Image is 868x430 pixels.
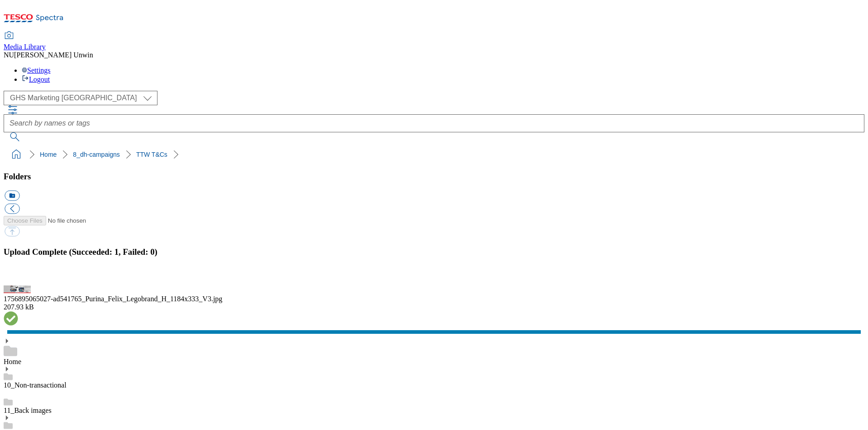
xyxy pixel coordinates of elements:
[9,147,24,162] a: home
[22,75,50,83] a: Logout
[4,172,864,182] h3: Folders
[4,247,864,257] h3: Upload Complete (Succeeded: 1, Failed: 0)
[4,51,14,59] span: NU
[4,32,46,51] a: Media Library
[40,151,57,158] a: Home
[4,407,52,414] a: 11_Back images
[22,66,51,74] a: Settings
[4,146,864,163] nav: breadcrumb
[4,295,864,303] div: 1756895065027-ad541765_Purina_Felix_Legobrand_H_1184x333_V3.jpg
[14,51,93,59] span: [PERSON_NAME] Unwin
[4,381,67,389] a: 10_Non-transactional
[4,303,864,311] div: 207.93 kB
[4,114,864,132] input: Search by names or tags
[136,151,167,158] a: TTW T&Cs
[4,358,21,365] a: Home
[73,151,120,158] a: 8_dh-campaigns
[4,43,46,51] span: Media Library
[4,285,31,293] img: preview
